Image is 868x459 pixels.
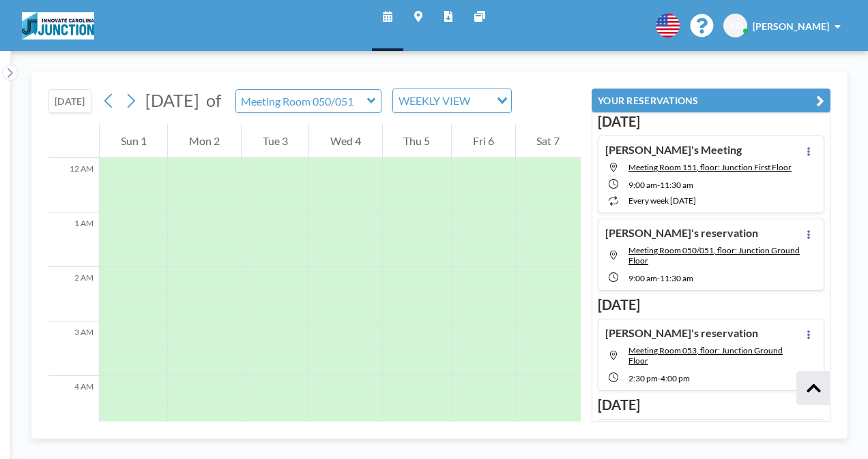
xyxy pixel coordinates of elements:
[383,124,451,158] div: Thu 5
[657,180,660,190] span: -
[48,158,99,212] div: 12 AM
[628,245,800,266] span: Meeting Room 050/051, floor: Junction Ground Floor
[660,273,693,283] span: 11:30 AM
[100,124,167,158] div: Sun 1
[48,267,99,321] div: 2 AM
[628,195,696,206] span: every week [DATE]
[48,321,99,376] div: 3 AM
[753,20,829,32] span: [PERSON_NAME]
[657,273,660,283] span: -
[474,92,489,110] input: Search for option
[661,373,690,383] span: 4:00 PM
[592,89,830,112] button: YOUR RESERVATIONS
[452,124,515,158] div: Fri 6
[48,89,91,113] button: [DATE]
[516,124,581,158] div: Sat 7
[660,180,693,190] span: 11:30 AM
[605,326,758,340] h4: [PERSON_NAME]'s reservation
[605,143,742,157] h4: [PERSON_NAME]'s Meeting
[598,296,824,313] h3: [DATE]
[393,89,511,112] div: Search for option
[48,212,99,267] div: 1 AM
[236,90,367,112] input: Meeting Room 050/051
[22,12,94,39] img: organization-logo
[145,90,199,110] span: [DATE]
[598,396,824,413] h3: [DATE]
[48,376,99,430] div: 4 AM
[628,345,783,366] span: Meeting Room 053, floor: Junction Ground Floor
[628,180,657,190] span: 9:00 AM
[628,373,658,383] span: 2:30 PM
[598,113,824,130] h3: [DATE]
[628,162,792,172] span: Meeting Room 151, floor: Junction First Floor
[628,273,657,283] span: 9:00 AM
[605,226,758,240] h4: [PERSON_NAME]'s reservation
[242,124,308,158] div: Tue 3
[396,92,473,110] span: WEEKLY VIEW
[168,124,240,158] div: Mon 2
[729,20,742,32] span: KD
[206,90,221,111] span: of
[658,373,661,383] span: -
[309,124,381,158] div: Wed 4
